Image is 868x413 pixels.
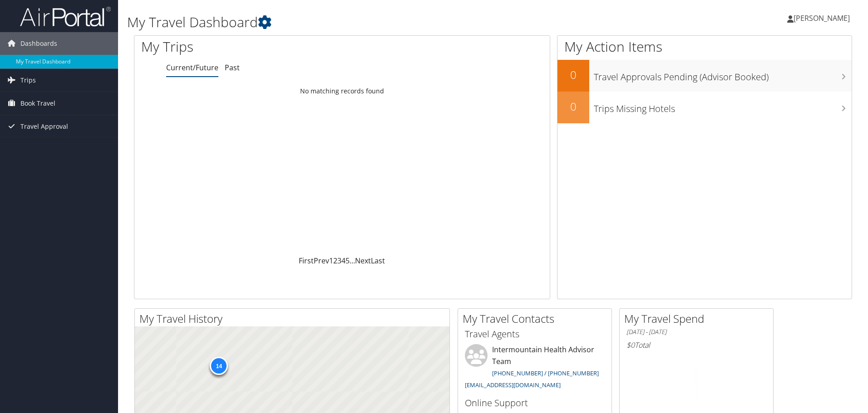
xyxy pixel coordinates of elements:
[460,344,609,393] li: Intermountain Health Advisor Team
[350,256,355,266] span: …
[329,256,333,266] a: 1
[355,256,371,266] a: Next
[465,328,605,340] h3: Travel Agents
[341,256,345,266] a: 4
[594,98,852,115] h3: Trips Missing Hotels
[594,66,852,83] h3: Travel Approvals Pending (Advisor Booked)
[624,311,773,326] h2: My Travel Spend
[333,256,337,266] a: 2
[626,328,766,336] h6: [DATE] - [DATE]
[166,63,218,73] a: Current/Future
[557,67,589,83] h2: 0
[557,37,852,56] h1: My Action Items
[465,397,605,409] h3: Online Support
[626,340,766,350] h6: Total
[225,63,240,73] a: Past
[794,13,850,23] span: [PERSON_NAME]
[20,115,68,138] span: Travel Approval
[314,256,329,266] a: Prev
[626,340,635,350] span: $0
[465,381,561,389] a: [EMAIL_ADDRESS][DOMAIN_NAME]
[127,13,615,32] h1: My Travel Dashboard
[337,256,341,266] a: 3
[20,92,55,115] span: Book Travel
[134,83,550,99] td: No matching records found
[557,92,852,123] a: 0Trips Missing Hotels
[210,357,228,375] div: 14
[463,311,612,326] h2: My Travel Contacts
[557,60,852,92] a: 0Travel Approvals Pending (Advisor Booked)
[139,311,449,326] h2: My Travel History
[557,99,589,114] h2: 0
[20,69,36,92] span: Trips
[787,5,859,32] a: [PERSON_NAME]
[20,6,111,27] img: airportal-logo.png
[141,37,370,56] h1: My Trips
[371,256,385,266] a: Last
[299,256,314,266] a: First
[492,369,599,377] a: [PHONE_NUMBER] / [PHONE_NUMBER]
[20,32,57,55] span: Dashboards
[345,256,350,266] a: 5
